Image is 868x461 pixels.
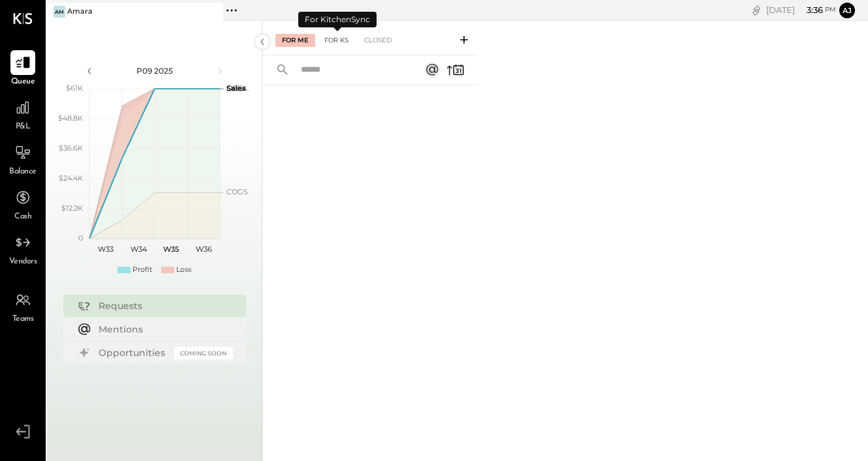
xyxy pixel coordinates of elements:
div: Coming Soon [174,347,233,359]
div: Profit [132,265,152,275]
button: aj [839,3,855,18]
div: Loss [176,265,191,275]
div: Opportunities [99,346,168,359]
text: $48.8K [58,113,83,123]
div: [DATE] [766,4,836,16]
text: W34 [130,245,147,254]
span: Vendors [9,256,37,268]
div: Requests [99,299,226,312]
a: P&L [1,95,45,133]
span: Balance [9,166,37,178]
a: Cash [1,185,45,223]
text: $36.6K [59,143,83,153]
text: COGS [226,187,248,196]
div: Amara [67,7,93,17]
span: 3 : 36 [797,4,823,16]
div: Closed [358,34,398,47]
div: P09 2025 [99,65,210,76]
div: Mentions [99,323,226,336]
div: For KitchenSync [298,12,377,27]
div: Am [54,6,65,18]
div: For KS [318,34,355,47]
span: P&L [16,121,31,133]
div: copy link [750,3,763,17]
span: Cash [14,211,31,223]
text: W35 [163,245,179,254]
text: W36 [195,245,211,254]
text: $61K [66,83,83,93]
text: $24.4K [59,173,83,183]
span: Teams [12,314,34,325]
text: W33 [98,245,114,254]
span: Queue [11,76,35,88]
a: Balance [1,140,45,178]
text: Sales [226,83,246,93]
text: $12.2K [61,203,83,213]
a: Vendors [1,230,45,268]
a: Queue [1,50,45,88]
span: pm [825,5,836,14]
text: Labor [226,84,246,93]
div: For Me [275,34,315,47]
a: Teams [1,288,45,325]
text: 0 [78,233,83,243]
